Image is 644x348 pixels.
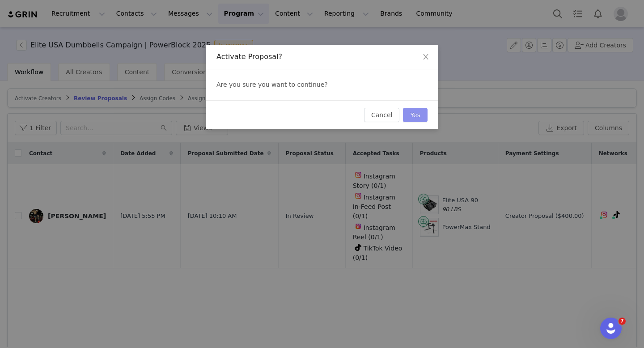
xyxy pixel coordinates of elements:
[600,318,622,339] iframe: Intercom live chat
[216,52,428,62] div: Activate Proposal?
[364,108,399,122] button: Cancel
[619,318,626,325] span: 7
[403,108,428,122] button: Yes
[413,45,438,70] button: Close
[206,69,438,100] div: Are you sure you want to continue?
[422,53,429,60] i: icon: close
